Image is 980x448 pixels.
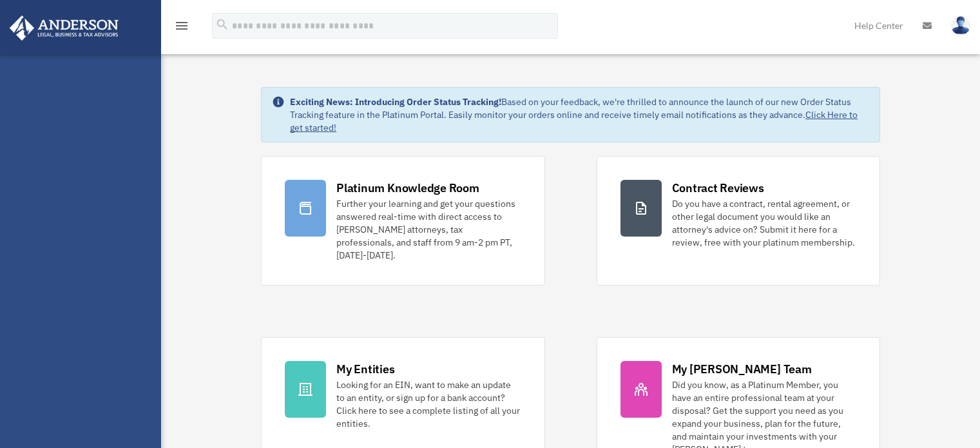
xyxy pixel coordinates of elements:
a: Platinum Knowledge Room Further your learning and get your questions answered real-time with dire... [261,156,544,286]
div: Contract Reviews [672,180,764,196]
div: Looking for an EIN, want to make an update to an entity, or sign up for a bank account? Click her... [336,378,521,430]
img: Anderson Advisors Platinum Portal [6,15,122,41]
img: User Pic [951,16,970,35]
a: menu [174,23,189,34]
div: My [PERSON_NAME] Team [672,361,812,377]
div: Platinum Knowledge Room [336,180,479,196]
a: Contract Reviews Do you have a contract, rental agreement, or other legal document you would like... [597,156,880,286]
strong: Exciting News: Introducing Order Status Tracking! [290,96,501,108]
i: menu [174,18,189,34]
div: Further your learning and get your questions answered real-time with direct access to [PERSON_NAM... [336,197,521,262]
div: My Entities [336,361,394,377]
div: Based on your feedback, we're thrilled to announce the launch of our new Order Status Tracking fe... [290,95,869,134]
i: search [215,17,229,32]
a: Click Here to get started! [290,109,858,133]
div: Do you have a contract, rental agreement, or other legal document you would like an attorney's ad... [672,197,856,249]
